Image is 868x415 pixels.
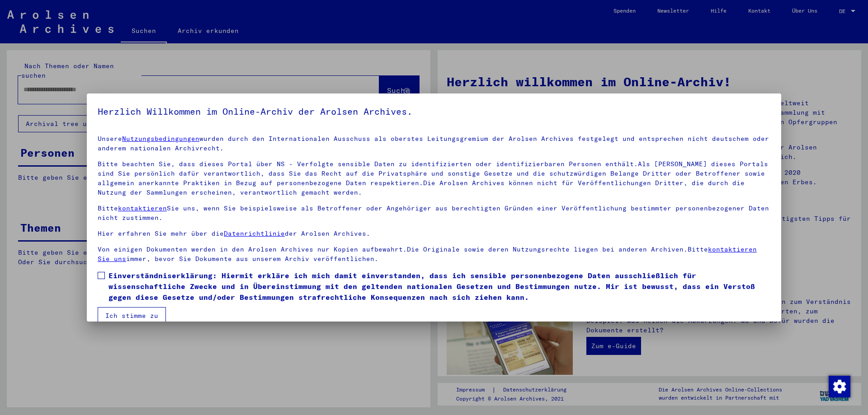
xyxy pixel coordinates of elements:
[108,270,770,303] span: Einverständniserklärung: Hiermit erkläre ich mich damit einverstanden, dass ich sensible personen...
[98,229,770,238] p: Hier erfahren Sie mehr über die der Arolsen Archives.
[98,307,166,324] button: Ich stimme zu
[829,376,850,397] img: Zustimmung ändern
[98,245,757,263] a: kontaktieren Sie uns
[98,104,770,119] h5: Herzlich Willkommen im Online-Archiv der Arolsen Archives.
[224,229,285,238] a: Datenrichtlinie
[98,204,770,223] p: Bitte Sie uns, wenn Sie beispielsweise als Betroffener oder Angehöriger aus berechtigten Gründen ...
[98,134,770,153] p: Unsere wurden durch den Internationalen Ausschuss als oberstes Leitungsgremium der Arolsen Archiv...
[118,204,167,212] a: kontaktieren
[122,135,199,143] a: Nutzungsbedingungen
[98,159,770,197] p: Bitte beachten Sie, dass dieses Portal über NS - Verfolgte sensible Daten zu identifizierten oder...
[98,245,770,264] p: Von einigen Dokumenten werden in den Arolsen Archives nur Kopien aufbewahrt.Die Originale sowie d...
